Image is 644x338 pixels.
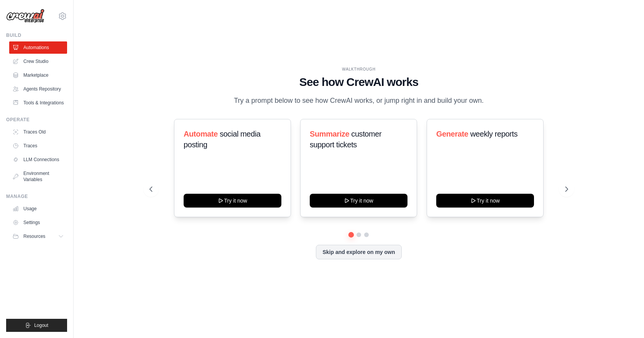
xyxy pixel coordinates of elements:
a: Agents Repository [9,83,67,95]
button: Try it now [184,194,281,208]
div: WALKTHROUGH [149,66,568,72]
a: Automations [9,41,67,54]
span: Logout [34,322,48,328]
span: Resources [23,233,45,239]
a: Marketplace [9,69,67,81]
a: LLM Connections [9,153,67,166]
a: Settings [9,216,67,229]
h1: See how CrewAI works [149,75,568,89]
button: Skip and explore on my own [316,245,401,259]
a: Tools & Integrations [9,97,67,109]
button: Try it now [310,194,407,208]
div: Build [6,32,67,38]
span: Generate [436,130,468,138]
a: Crew Studio [9,55,67,68]
span: customer support tickets [310,130,381,149]
span: Summarize [310,130,349,138]
a: Traces [9,140,67,152]
a: Traces Old [9,126,67,138]
a: Usage [9,203,67,215]
span: Automate [184,130,218,138]
a: Environment Variables [9,167,67,186]
button: Logout [6,319,67,332]
span: social media posting [184,130,261,149]
button: Try it now [436,194,534,208]
p: Try a prompt below to see how CrewAI works, or jump right in and build your own. [230,95,488,106]
span: weekly reports [470,130,517,138]
div: Manage [6,193,67,200]
div: Operate [6,117,67,123]
img: Logo [6,9,44,23]
button: Resources [9,230,67,242]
